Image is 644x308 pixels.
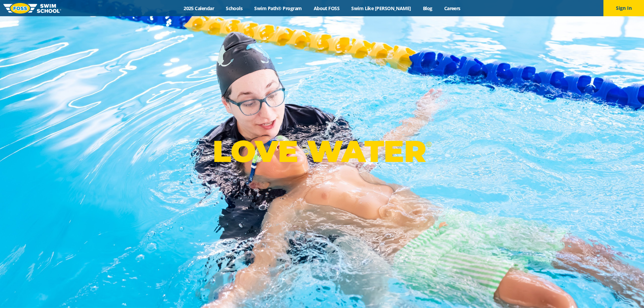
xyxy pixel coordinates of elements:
[178,5,220,11] a: 2025 Calendar
[345,5,417,11] a: Swim Like [PERSON_NAME]
[417,5,438,11] a: Blog
[220,5,248,11] a: Schools
[438,5,466,11] a: Careers
[3,3,61,14] img: FOSS Swim School Logo
[248,5,308,11] a: Swim Path® Program
[426,140,431,148] sup: ®
[213,133,431,169] p: LOVE WATER
[308,5,345,11] a: About FOSS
